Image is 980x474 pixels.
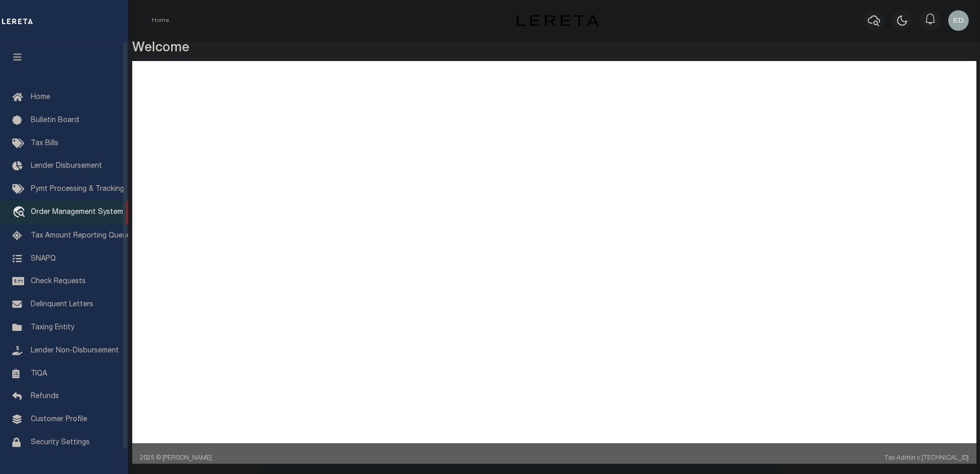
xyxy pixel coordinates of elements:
[132,453,555,463] div: 2025 © [PERSON_NAME].
[12,206,29,220] i: travel_explore
[31,347,119,354] span: Lender Non-Disbursement
[31,255,56,262] span: SNAPQ
[31,324,74,331] span: Taxing Entity
[31,140,58,147] span: Tax Bills
[31,232,131,240] span: Tax Amount Reporting Queue
[562,453,969,463] div: Tax Admin v.[TECHNICAL_ID]
[31,439,90,446] span: Security Settings
[31,370,47,377] span: TIQA
[31,278,86,285] span: Check Requests
[517,15,599,26] img: logo-dark.svg
[31,186,124,193] span: Pymt Processing & Tracking
[31,393,59,400] span: Refunds
[31,416,87,423] span: Customer Profile
[31,301,93,308] span: Delinquent Letters
[132,41,976,57] h3: Welcome
[31,209,123,216] span: Order Management System
[948,10,969,31] img: svg+xml;base64,PHN2ZyB4bWxucz0iaHR0cDovL3d3dy53My5vcmcvMjAwMC9zdmciIHBvaW50ZXItZXZlbnRzPSJub25lIi...
[152,16,169,25] li: Home
[31,94,50,101] span: Home
[31,117,79,124] span: Bulletin Board
[31,163,102,170] span: Lender Disbursement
